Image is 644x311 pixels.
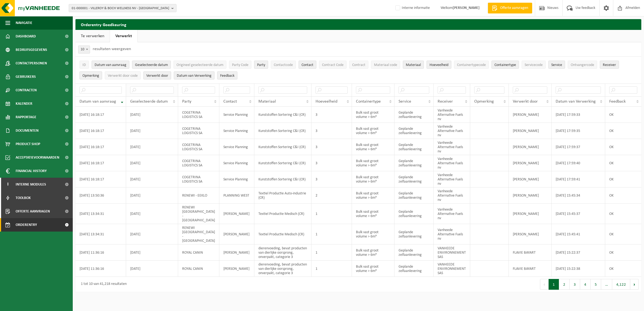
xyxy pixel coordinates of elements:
[254,61,268,69] button: PartyParty: Activate to sort
[92,61,129,69] button: Datum van aanvraagDatum van aanvraag: Activate to remove sorting
[434,139,470,155] td: Vanheede Alternative Fuels nv
[556,99,596,104] span: Datum van Verwerking
[509,224,552,244] td: [PERSON_NAME]
[509,244,552,261] td: FLAVIE BAYART
[108,74,138,78] span: Verwerkt door code
[16,16,32,30] span: Navigatie
[311,187,352,204] td: 2
[552,139,605,155] td: [DATE] 17:59:37
[394,171,434,187] td: Geplande zelfaanlevering
[603,63,616,67] span: Receiver
[605,123,641,139] td: OK
[457,63,486,67] span: Containertypecode
[349,61,368,69] button: ContractContract: Activate to sort
[394,224,434,244] td: Geplande zelfaanlevering
[551,63,562,67] span: Service
[525,63,543,67] span: Servicecode
[605,155,641,171] td: OK
[143,71,171,79] button: Verwerkt doorVerwerkt door: Activate to sort
[434,261,470,277] td: VANHEEDE ENVIRONNEMENT SAS
[552,224,605,244] td: [DATE] 15:45:41
[219,224,254,244] td: [PERSON_NAME]
[394,261,434,277] td: Geplande zelfaanlevering
[549,279,559,290] button: 1
[78,46,90,53] span: 10
[79,61,89,69] button: IDID: Activate to sort
[311,107,352,123] td: 3
[552,261,605,277] td: [DATE] 15:22:38
[605,224,641,244] td: OK
[177,74,212,78] span: Datum van Verwerking
[552,204,605,224] td: [DATE] 15:45:37
[16,70,36,83] span: Gebruikers
[394,155,434,171] td: Geplande zelfaanlevering
[630,279,639,290] button: Next
[609,99,626,104] span: Feedback
[16,164,47,178] span: Financial History
[601,279,612,290] span: …
[178,261,219,277] td: ROYAL CANIN
[78,46,90,54] span: 10
[559,279,570,290] button: 2
[352,171,394,187] td: Bulk vast groot volume > 6m³
[69,4,176,12] button: 01-000001 - VILLEROY & BOCH WELLNESS NV - [GEOGRAPHIC_DATA]
[219,171,254,187] td: Service Planning
[126,204,178,224] td: [DATE]
[126,187,178,204] td: [DATE]
[356,99,381,104] span: Containertype
[126,139,178,155] td: [DATE]
[16,137,40,151] span: Product Shop
[605,244,641,261] td: OK
[82,74,99,78] span: Opmerking
[352,139,394,155] td: Bulk vast groot volume > 6m³
[605,171,641,187] td: OK
[311,261,352,277] td: 1
[509,261,552,277] td: FLAVIE BAYART
[434,171,470,187] td: Vanheede Alternative Fuels nv
[178,107,219,123] td: COGETRINA LOGISTICS SA
[394,123,434,139] td: Geplande zelfaanlevering
[580,279,591,290] button: 4
[219,155,254,171] td: Service Planning
[302,63,313,67] span: Contact
[434,187,470,204] td: Vanheede Alternative Fuels nv
[352,224,394,244] td: Bulk vast groot volume > 6m³
[78,279,127,289] div: 1 tot 10 van 41,218 resultaten
[612,279,630,290] button: 4,122
[491,61,519,69] button: ContainertypeContainertype: Activate to sort
[605,107,641,123] td: OK
[434,123,470,139] td: Vanheede Alternative Fuels nv
[552,187,605,204] td: [DATE] 15:45:34
[220,74,234,78] span: Feedback
[509,107,552,123] td: [PERSON_NAME]
[453,6,480,10] strong: [PERSON_NAME]
[16,205,50,218] span: Offerte aanvragen
[79,71,102,79] button: OpmerkingOpmerking: Activate to sort
[352,123,394,139] td: Bulk vast groot volume > 6m³
[600,61,619,69] button: ReceiverReceiver: Activate to sort
[434,224,470,244] td: Vanheede Alternative Fuels nv
[591,279,601,290] button: 5
[257,63,265,67] span: Party
[311,155,352,171] td: 3
[126,155,178,171] td: [DATE]
[254,123,311,139] td: Kunststoffen Sortering C&I (CR)
[311,171,352,187] td: 3
[394,4,430,12] label: Interne informatie
[254,155,311,171] td: Kunststoffen Sortering C&I (CR)
[219,261,254,277] td: [PERSON_NAME]
[522,61,546,69] button: ServicecodeServicecode: Activate to sort
[16,124,39,137] span: Documenten
[174,71,214,79] button: Datum van VerwerkingDatum van Verwerking: Activate to sort
[488,3,532,13] a: Offerte aanvragen
[254,224,311,244] td: Textiel Productie Medisch (CR)
[219,139,254,155] td: Service Planning
[217,71,237,79] button: FeedbackFeedback: Activate to sort
[394,107,434,123] td: Geplande zelfaanlevering
[499,5,529,11] span: Offerte aanvragen
[182,99,191,104] span: Party
[311,204,352,224] td: 1
[254,244,311,261] td: dierenvoeding, bevat producten van dierlijke oorsprong, onverpakt, categorie 3
[16,30,36,43] span: Dashboard
[570,279,580,290] button: 3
